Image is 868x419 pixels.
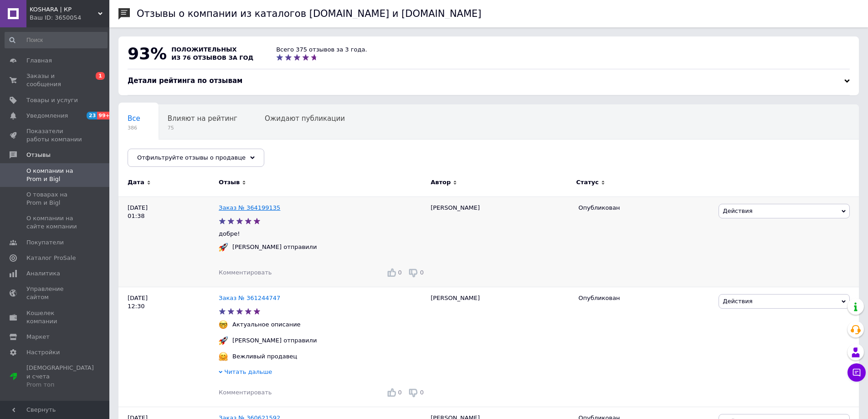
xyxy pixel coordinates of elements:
[723,298,752,305] span: Действия
[219,269,272,276] span: Комментировать
[230,352,299,361] div: Вежливый продавец
[26,127,84,144] span: Показатели работы компании
[26,72,84,88] span: Заказы и сообщения
[128,178,144,186] span: Дата
[26,96,78,104] span: Товары и услуги
[219,230,426,238] p: добре!
[128,149,226,157] span: Опубликованы без комме...
[128,76,850,86] div: Детали рейтинга по отзывам
[5,32,108,48] input: Поиск
[576,178,599,186] span: Статус
[87,112,97,119] span: 23
[26,191,84,207] span: О товарах на Prom и Bigl
[847,363,866,382] button: Чат с покупателем
[137,154,246,161] span: Отфильтруйте отзывы о продавце
[30,14,109,22] div: Ваш ID: 3650054
[128,77,242,85] span: Детали рейтинга по отзывам
[26,309,84,326] span: Кошелек компании
[578,294,712,302] div: Опубликован
[578,204,712,212] div: Опубликован
[168,124,237,131] span: 75
[276,46,367,54] div: Всего 375 отзывов за 3 года.
[230,336,319,345] div: [PERSON_NAME] отправили
[420,269,424,276] span: 0
[219,389,272,396] span: Комментировать
[219,204,280,211] a: Заказ № 364199135
[97,112,112,119] span: 99+
[26,381,94,389] div: Prom топ
[26,269,60,278] span: Аналитика
[219,352,228,361] img: :hugging_face:
[26,57,52,65] span: Главная
[26,333,50,341] span: Маркет
[219,336,228,345] img: :rocket:
[96,72,105,80] span: 1
[398,389,402,396] span: 0
[431,178,451,186] span: Автор
[398,269,402,276] span: 0
[219,320,228,329] img: :nerd_face:
[219,269,272,277] div: Комментировать
[26,348,60,357] span: Настройки
[26,214,84,231] span: О компании на сайте компании
[230,243,319,251] div: [PERSON_NAME] отправили
[219,388,272,397] div: Комментировать
[128,124,140,131] span: 386
[26,167,84,183] span: О компании на Prom и Bigl
[118,140,245,174] div: Опубликованы без комментария
[168,114,237,123] span: Влияют на рейтинг
[219,243,228,252] img: :rocket:
[219,368,426,378] div: Читать дальше
[230,321,303,329] div: Актуальное описание
[26,254,76,262] span: Каталог ProSale
[26,364,94,389] span: [DEMOGRAPHIC_DATA] и счета
[26,285,84,301] span: Управление сайтом
[224,368,272,375] span: Читать дальше
[26,151,51,159] span: Отзывы
[26,238,64,247] span: Покупатели
[171,46,236,53] span: положительных
[118,197,219,287] div: [DATE] 01:38
[30,5,98,14] span: KOSHARA | КР
[118,287,219,407] div: [DATE] 12:30
[26,112,68,120] span: Уведомления
[426,197,574,287] div: [PERSON_NAME]
[723,207,752,214] span: Действия
[219,178,240,186] span: Отзыв
[128,44,167,63] span: 93%
[426,287,574,407] div: [PERSON_NAME]
[171,54,253,61] span: из 76 отзывов за год
[265,114,345,123] span: Ожидают публикации
[128,114,140,123] span: Все
[137,8,482,19] h1: Отзывы о компании из каталогов [DOMAIN_NAME] и [DOMAIN_NAME]
[420,389,424,396] span: 0
[219,295,280,301] a: Заказ № 361244747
